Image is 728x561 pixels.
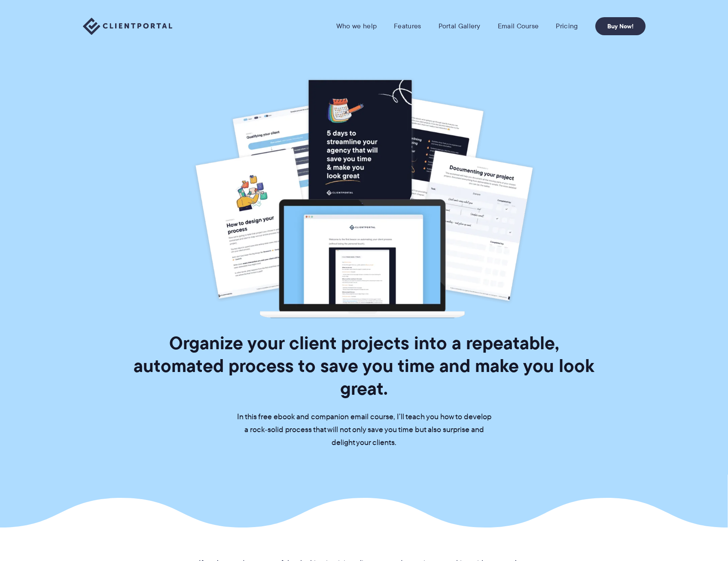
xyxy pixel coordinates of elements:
[439,22,481,30] a: Portal Gallery
[394,22,421,30] a: Features
[336,22,377,30] a: Who we help
[235,411,493,449] p: In this free ebook and companion email course, I’ll teach you how to develop a rock-solid process...
[123,332,605,400] h1: Organize your client projects into a repeatable, automated process to save you time and make you ...
[595,17,646,35] a: Buy Now!
[556,22,578,30] a: Pricing
[498,22,539,30] a: Email Course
